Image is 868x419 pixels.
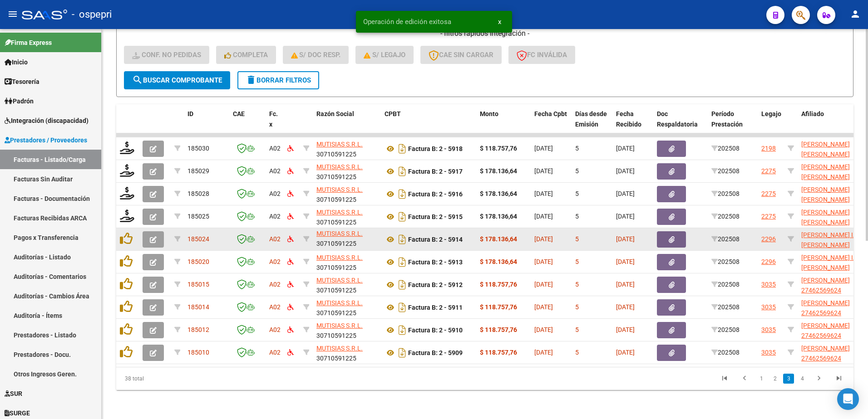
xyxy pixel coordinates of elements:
div: 30710591225 [316,139,377,158]
span: MUTISIAS S.R.L. [316,209,363,216]
strong: $ 118.757,76 [480,349,517,356]
datatable-header-cell: Días desde Emisión [572,104,612,144]
span: Fc. x [269,110,278,128]
li: page 2 [768,371,782,386]
span: 202508 [711,349,740,356]
span: [PERSON_NAME] 27462569624 [801,277,850,294]
button: FC Inválida [508,46,575,64]
button: x [491,14,508,30]
strong: $ 178.136,64 [480,258,517,265]
span: [DATE] [534,190,553,197]
div: Open Intercom Messenger [837,388,859,410]
span: [DATE] [534,326,553,333]
span: 202508 [711,145,740,152]
datatable-header-cell: CPBT [381,104,476,144]
span: 5 [575,281,579,288]
span: 5 [575,349,579,356]
h4: - filtros rápidos Integración - [124,29,846,39]
li: page 3 [782,371,795,386]
div: 30710591225 [316,207,377,226]
button: Borrar Filtros [237,71,319,89]
div: 2296 [761,257,776,267]
datatable-header-cell: ID [184,104,229,144]
span: 202508 [711,167,740,175]
span: A02 [269,190,281,197]
span: [DATE] [534,235,553,243]
i: Descargar documento [396,187,408,201]
span: Período Prestación [711,110,743,128]
span: 185024 [187,235,209,243]
span: Doc Respaldatoria [657,110,698,128]
span: 185010 [187,349,209,356]
span: Prestadores / Proveedores [5,135,87,145]
span: [PERSON_NAME] [PERSON_NAME] 27597282333 [801,141,850,169]
span: Borrar Filtros [246,76,311,84]
span: Firma Express [5,38,52,48]
span: [DATE] [534,281,553,288]
span: A02 [269,281,281,288]
strong: Factura B: 2 - 5915 [408,213,463,220]
span: [DATE] [616,167,635,175]
span: [DATE] [534,167,553,175]
span: 202508 [711,303,740,311]
span: Razón Social [316,110,354,117]
button: Completa [216,46,276,64]
span: [DATE] [616,145,635,152]
span: 202508 [711,258,740,265]
span: 185014 [187,303,209,311]
a: go to first page [716,374,733,384]
span: 5 [575,326,579,333]
li: page 4 [795,371,809,386]
span: [DATE] [616,213,635,220]
span: 202508 [711,213,740,220]
div: 3035 [761,347,776,358]
i: Descargar documento [396,278,408,292]
span: MUTISIAS S.R.L. [316,299,363,307]
span: ID [187,110,193,117]
span: 5 [575,167,579,175]
span: Completa [224,51,268,59]
li: page 1 [755,371,768,386]
a: 2 [769,374,780,384]
span: Fecha Cpbt [534,110,567,117]
span: Padrón [5,96,34,106]
span: A02 [269,303,281,311]
span: 185029 [187,167,209,175]
strong: $ 118.757,76 [480,326,517,333]
mat-icon: delete [246,74,256,85]
span: Días desde Emisión [575,110,607,128]
span: Integración (discapacidad) [5,116,89,126]
span: 5 [575,303,579,311]
span: Operación de edición exitosa [363,17,451,26]
span: MUTISIAS S.R.L. [316,186,363,193]
strong: $ 118.757,76 [480,281,517,288]
a: 3 [783,374,794,384]
span: [DATE] [616,190,635,197]
mat-icon: person [850,9,861,19]
strong: Factura B: 2 - 5914 [408,236,463,243]
datatable-header-cell: Fc. x [266,104,284,144]
strong: Factura B: 2 - 5909 [408,349,463,356]
span: x [498,18,501,26]
span: [DATE] [616,349,635,356]
span: - ospepri [72,5,112,24]
div: 2275 [761,189,776,199]
span: 185025 [187,213,209,220]
div: 2275 [761,166,776,176]
span: A02 [269,213,281,220]
div: 30710591225 [316,321,377,340]
span: 5 [575,258,579,265]
span: A02 [269,235,281,243]
div: 30710591225 [316,253,377,272]
span: Monto [480,110,498,117]
div: 2275 [761,211,776,222]
span: Inicio [5,57,28,67]
a: go to previous page [736,374,753,384]
a: go to last page [830,374,848,384]
strong: Factura B: 2 - 5917 [408,168,463,175]
span: 5 [575,235,579,243]
span: [PERSON_NAME] 27462569624 [801,322,850,340]
a: go to next page [810,374,828,384]
span: [DATE] [616,303,635,311]
i: Descargar documento [396,323,408,337]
